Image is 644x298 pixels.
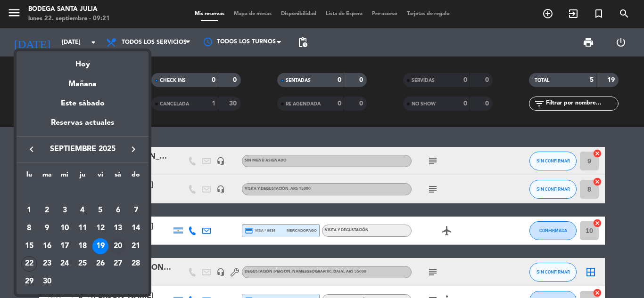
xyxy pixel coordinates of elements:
td: 29 de septiembre de 2025 [20,273,38,290]
td: 26 de septiembre de 2025 [91,255,109,273]
td: 28 de septiembre de 2025 [127,255,145,273]
td: 7 de septiembre de 2025 [127,202,145,220]
td: SEP. [20,184,145,202]
td: 25 de septiembre de 2025 [74,255,91,273]
td: 15 de septiembre de 2025 [20,237,38,255]
button: keyboard_arrow_right [125,143,142,155]
div: 29 [21,274,37,290]
div: 1 [21,202,37,218]
div: Mañana [17,71,149,90]
div: 21 [128,238,144,254]
button: keyboard_arrow_left [23,143,40,155]
div: 27 [110,256,126,272]
td: 8 de septiembre de 2025 [20,219,38,237]
td: 2 de septiembre de 2025 [38,202,56,220]
div: 23 [39,256,55,272]
td: 13 de septiembre de 2025 [109,219,127,237]
div: 25 [74,256,91,272]
div: 14 [128,220,144,236]
div: 3 [57,202,73,218]
td: 27 de septiembre de 2025 [109,255,127,273]
div: Este sábado [17,90,149,117]
div: 15 [21,238,37,254]
div: 11 [74,220,91,236]
th: miércoles [56,169,74,184]
td: 20 de septiembre de 2025 [109,237,127,255]
div: Reservas actuales [17,117,149,136]
div: 18 [74,238,91,254]
div: 10 [57,220,73,236]
td: 6 de septiembre de 2025 [109,202,127,220]
td: 23 de septiembre de 2025 [38,255,56,273]
th: martes [38,169,56,184]
td: 14 de septiembre de 2025 [127,219,145,237]
td: 17 de septiembre de 2025 [56,237,74,255]
td: 10 de septiembre de 2025 [56,219,74,237]
td: 30 de septiembre de 2025 [38,273,56,290]
th: jueves [74,169,91,184]
th: domingo [127,169,145,184]
div: 19 [92,238,108,254]
td: 22 de septiembre de 2025 [20,255,38,273]
div: 24 [57,256,73,272]
div: 6 [110,202,126,218]
th: sábado [109,169,127,184]
td: 4 de septiembre de 2025 [74,202,91,220]
div: 12 [92,220,108,236]
div: 8 [21,220,37,236]
td: 9 de septiembre de 2025 [38,219,56,237]
i: keyboard_arrow_right [128,144,139,155]
td: 19 de septiembre de 2025 [91,237,109,255]
div: 26 [92,256,108,272]
div: 20 [110,238,126,254]
td: 21 de septiembre de 2025 [127,237,145,255]
th: viernes [91,169,109,184]
td: 18 de septiembre de 2025 [74,237,91,255]
div: 13 [110,220,126,236]
i: keyboard_arrow_left [26,144,37,155]
td: 16 de septiembre de 2025 [38,237,56,255]
td: 24 de septiembre de 2025 [56,255,74,273]
div: 7 [128,202,144,218]
th: lunes [20,169,38,184]
div: 22 [21,256,37,272]
td: 1 de septiembre de 2025 [20,202,38,220]
div: 2 [39,202,55,218]
div: 17 [57,238,73,254]
span: septiembre 2025 [40,143,125,155]
td: 5 de septiembre de 2025 [91,202,109,220]
div: Hoy [17,51,149,71]
td: 11 de septiembre de 2025 [74,219,91,237]
div: 28 [128,256,144,272]
div: 4 [74,202,91,218]
div: 30 [39,274,55,290]
td: 3 de septiembre de 2025 [56,202,74,220]
div: 9 [39,220,55,236]
div: 5 [92,202,108,218]
td: 12 de septiembre de 2025 [91,219,109,237]
div: 16 [39,238,55,254]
